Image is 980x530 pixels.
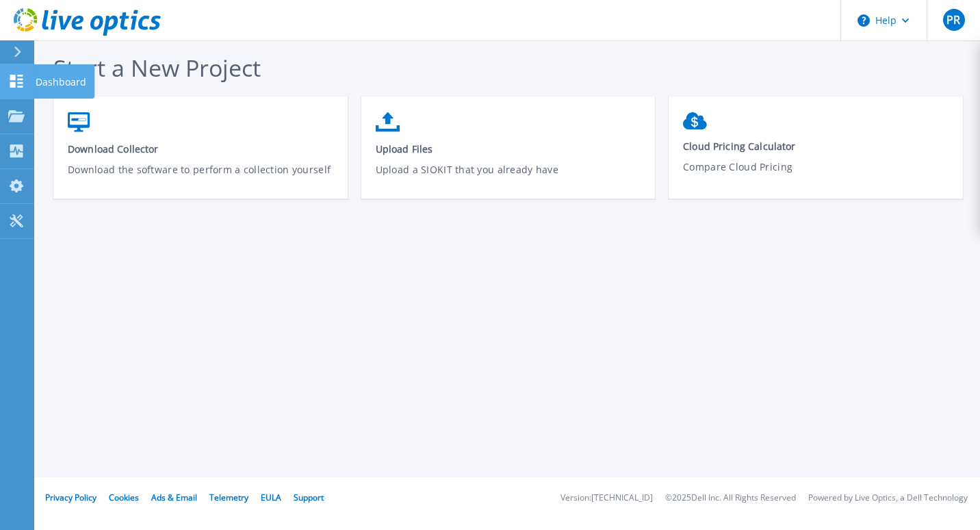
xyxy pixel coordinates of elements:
[808,494,968,503] li: Powered by Live Optics, a Dell Technology
[109,492,139,503] a: Cookies
[361,105,656,203] a: Upload FilesUpload a SIOKIT that you already have
[946,14,960,25] span: PR
[68,162,334,194] p: Download the software to perform a collection yourself
[36,64,86,100] p: Dashboard
[53,105,348,203] a: Download CollectorDownload the software to perform a collection yourself
[68,142,334,155] span: Download Collector
[151,492,197,503] a: Ads & Email
[683,160,949,191] p: Compare Cloud Pricing
[53,52,261,84] span: Start a New Project
[560,494,653,503] li: Version: [TECHNICAL_ID]
[376,142,642,155] span: Upload Files
[45,492,96,503] a: Privacy Policy
[261,492,281,503] a: EULA
[209,492,248,503] a: Telemetry
[683,140,949,153] span: Cloud Pricing Calculator
[294,492,324,503] a: Support
[669,105,963,201] a: Cloud Pricing CalculatorCompare Cloud Pricing
[665,494,796,503] li: © 2025 Dell Inc. All Rights Reserved
[376,162,642,194] p: Upload a SIOKIT that you already have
